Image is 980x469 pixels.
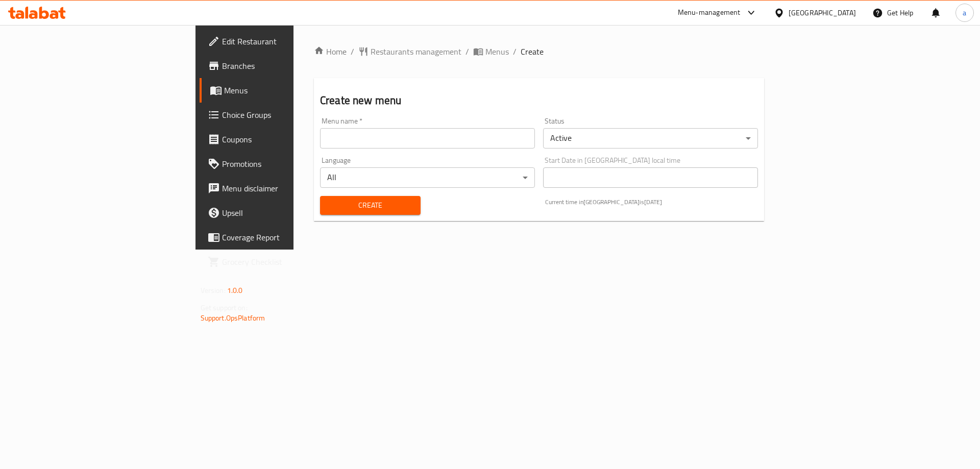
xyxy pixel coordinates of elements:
div: All [320,167,535,188]
button: Create [320,196,421,215]
a: Menu disclaimer [200,176,359,201]
h2: Create new menu [320,93,758,108]
input: Please enter Menu name [320,128,535,149]
span: Restaurants management [371,45,461,58]
span: Create [328,199,412,212]
a: Coverage Report [200,225,359,250]
a: Menus [200,78,359,103]
div: Menu-management [678,7,741,19]
span: Get support on: [201,301,248,314]
span: 1.0.0 [227,284,243,297]
span: Create [521,45,544,58]
p: Current time in [GEOGRAPHIC_DATA] is [DATE] [545,198,758,207]
a: Promotions [200,152,359,176]
nav: breadcrumb [314,45,764,58]
li: / [465,45,469,58]
a: Coupons [200,127,359,152]
span: Menu disclaimer [222,182,351,194]
a: Support.OpsPlatform [201,311,265,325]
a: Grocery Checklist [200,250,359,274]
span: Branches [222,60,351,72]
div: [GEOGRAPHIC_DATA] [789,7,856,18]
span: Edit Restaurant [222,35,351,47]
a: Branches [200,54,359,78]
li: / [513,45,517,58]
span: Menus [485,45,509,58]
span: Coupons [222,133,351,145]
span: Version: [201,284,226,297]
a: Edit Restaurant [200,29,359,54]
span: Coverage Report [222,231,351,243]
a: Choice Groups [200,103,359,127]
span: Choice Groups [222,109,351,121]
span: a [963,7,966,18]
span: Promotions [222,158,351,170]
span: Upsell [222,207,351,219]
a: Upsell [200,201,359,225]
a: Menus [473,45,509,58]
div: Active [543,128,758,149]
a: Restaurants management [358,45,461,58]
span: Grocery Checklist [222,256,351,268]
span: Menus [224,84,351,96]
